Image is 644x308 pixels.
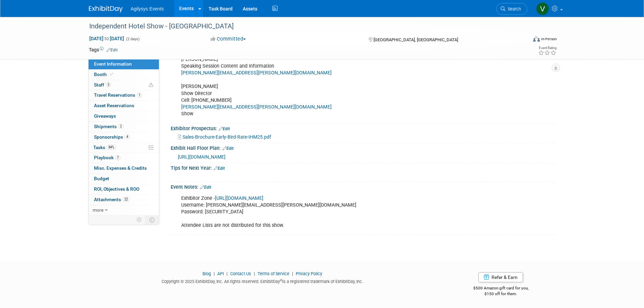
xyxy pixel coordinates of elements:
div: $150 off for them. [446,291,555,297]
a: [URL][DOMAIN_NAME] [178,154,225,160]
a: Edit [222,146,234,151]
a: Giveaways [89,111,159,121]
span: Search [505,6,521,11]
a: more [89,205,159,215]
a: Playbook7 [89,153,159,163]
a: Event Information [89,59,159,69]
a: Refer & Earn [478,272,523,282]
a: Edit [219,126,230,131]
span: Giveaways [94,113,116,119]
span: Event Information [94,61,132,67]
a: Tasks84% [89,143,159,153]
span: 22 [123,197,129,202]
span: 3 [106,82,111,87]
span: Sponsorships [94,134,130,140]
span: Asset Reservations [94,103,134,108]
i: Booth reservation complete [110,72,113,76]
a: Contact Us [230,271,251,276]
div: Event Format [487,35,557,45]
a: Budget [89,174,159,184]
img: Vaitiare Munoz [536,2,549,15]
a: Edit [106,48,118,52]
a: [PERSON_NAME][EMAIL_ADDRESS][PERSON_NAME][DOMAIN_NAME] [181,104,332,110]
span: | [225,271,229,276]
a: Privacy Policy [296,271,322,276]
a: [URL][DOMAIN_NAME] [215,195,263,201]
a: Shipments2 [89,122,159,132]
span: 7 [115,155,120,160]
span: Shipments [94,124,123,129]
div: In-Person [541,37,557,42]
span: Playbook [94,155,120,160]
span: Travel Reservations [94,92,142,98]
span: Budget [94,176,109,181]
a: Sales-Brochure-Early-Bird-Rate-IHM25.pdf [178,134,271,140]
div: Copyright © 2025 ExhibitDay, Inc. All rights reserved. ExhibitDay is a registered trademark of Ex... [89,277,436,285]
a: Search [496,3,527,15]
span: 2 [118,124,123,129]
a: API [217,271,224,276]
span: Attachments [94,197,129,202]
button: Committed [208,35,248,43]
a: ROI, Objectives & ROO [89,184,159,194]
a: Edit [214,166,225,171]
td: Toggle Event Tabs [145,215,159,224]
div: Exhibitor Zone - Username: [PERSON_NAME][EMAIL_ADDRESS][PERSON_NAME][DOMAIN_NAME] Password: [SECU... [176,192,481,232]
span: | [252,271,257,276]
a: Travel Reservations1 [89,90,159,100]
div: Event Rating [538,46,556,50]
div: Event Notes: [171,182,555,191]
span: to [103,36,110,41]
a: Booth [89,70,159,80]
span: (2 days) [125,37,140,41]
span: [GEOGRAPHIC_DATA], [GEOGRAPHIC_DATA] [374,37,458,42]
div: Independent Hotel Show - [GEOGRAPHIC_DATA] [87,20,517,32]
span: | [290,271,295,276]
span: [DATE] [DATE] [89,35,124,42]
span: 1 [137,93,142,98]
a: Sponsorships4 [89,132,159,142]
sup: ® [280,279,282,282]
span: Staff [94,82,111,88]
div: $500 Amazon gift card for you, [446,281,555,297]
div: Tips for Next Year: [171,163,555,172]
img: Format-Inperson.png [533,36,540,42]
a: Misc. Expenses & Credits [89,163,159,173]
div: Exhibit Hall Floor Plan: [171,143,555,152]
a: Terms of Service [258,271,289,276]
span: Booth [94,72,115,77]
span: Potential Scheduling Conflict -- at least one attendee is tagged in another overlapping event. [149,82,153,88]
span: 84% [107,145,116,150]
span: more [93,207,103,213]
img: ExhibitDay [89,6,123,13]
a: [PERSON_NAME][EMAIL_ADDRESS][PERSON_NAME][DOMAIN_NAME] [181,70,332,76]
span: Tasks [93,145,116,150]
span: Agilysys Events [131,6,164,11]
td: Tags [89,46,118,53]
span: Misc. Expenses & Credits [94,165,147,171]
span: 4 [125,134,130,139]
span: ROI, Objectives & ROO [94,186,139,192]
td: Personalize Event Tab Strip [134,215,145,224]
a: Attachments22 [89,195,159,205]
a: Edit [200,185,211,190]
span: | [212,271,216,276]
div: Exhibitor Prospectus: [171,123,555,132]
span: Sales-Brochure-Early-Bird-Rate-IHM25.pdf [183,134,271,140]
a: Blog [202,271,211,276]
a: Asset Reservations [89,101,159,111]
a: Staff3 [89,80,159,90]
